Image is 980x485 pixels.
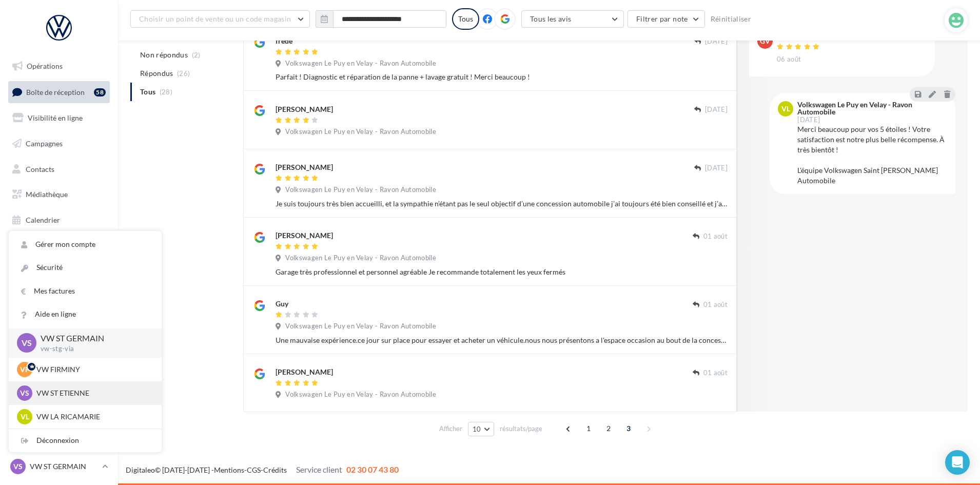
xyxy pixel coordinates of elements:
span: Tous les avis [530,14,572,23]
span: 10 [473,425,481,433]
div: Déconnexion [9,429,162,452]
p: VW ST GERMAIN [30,461,98,472]
div: Tous [452,8,479,30]
a: Contacts [6,159,112,180]
div: Une mauvaise expérience.ce jour sur place pour essayer et acheter un véhicule.nous nous présenton... [276,335,728,345]
span: [DATE] [705,37,728,46]
span: Répondus [140,68,173,79]
div: Merci beaucoup pour vos 5 étoiles ! Votre satisfaction est notre plus belle récompense. À très bi... [797,124,947,186]
div: Guy [276,299,288,309]
a: Mes factures [9,280,162,303]
div: [PERSON_NAME] [777,33,834,41]
span: VS [20,388,29,398]
a: Sécurité [9,256,162,279]
span: Choisir un point de vente ou un code magasin [139,14,291,23]
div: frede [276,36,292,46]
span: Volkswagen Le Puy en Velay - Ravon Automobile [285,59,436,68]
button: Réinitialiser [707,13,756,25]
span: VL [21,412,29,422]
div: [PERSON_NAME] [276,162,333,172]
div: Volkswagen Le Puy en Velay - Ravon Automobile [797,101,945,115]
p: VW ST GERMAIN [41,333,145,344]
span: Calendrier [26,216,60,224]
p: VW LA RICAMARIE [36,412,149,422]
span: Afficher [439,424,462,434]
span: VF [20,364,29,375]
a: Aide en ligne [9,303,162,326]
a: Campagnes [6,133,112,154]
a: PLV et print personnalisable [6,235,112,265]
span: VS [13,461,23,472]
p: VW ST ETIENNE [36,388,149,398]
span: 1 [580,420,597,437]
span: 01 août [703,368,728,378]
a: CGS [247,465,261,474]
p: vw-stg-via [41,344,145,354]
a: Médiathèque [6,184,112,205]
span: Volkswagen Le Puy en Velay - Ravon Automobile [285,127,436,137]
span: 3 [620,420,637,437]
span: Non répondus [140,50,188,60]
span: Volkswagen Le Puy en Velay - Ravon Automobile [285,322,436,331]
span: 06 août [777,55,801,64]
span: [DATE] [705,164,728,173]
span: (26) [177,69,190,77]
span: Service client [296,464,342,474]
span: Volkswagen Le Puy en Velay - Ravon Automobile [285,390,436,399]
span: Visibilité en ligne [28,113,83,122]
span: Opérations [27,62,63,70]
span: Boîte de réception [26,87,85,96]
button: Filtrer par note [628,10,705,28]
span: (2) [192,51,201,59]
span: 01 août [703,300,728,309]
a: VS VW ST GERMAIN [8,457,110,476]
span: GV [760,36,770,46]
span: Volkswagen Le Puy en Velay - Ravon Automobile [285,254,436,263]
a: Campagnes DataOnDemand [6,269,112,299]
span: [DATE] [797,117,820,123]
span: Campagnes [26,139,63,148]
button: Tous les avis [521,10,624,28]
span: 01 août [703,232,728,241]
span: VL [781,104,790,114]
button: Choisir un point de vente ou un code magasin [130,10,310,28]
span: © [DATE]-[DATE] - - - [126,465,399,474]
div: [PERSON_NAME] [276,230,333,241]
p: VW FIRMINY [36,364,149,375]
a: Opérations [6,55,112,77]
a: Gérer mon compte [9,233,162,256]
a: Visibilité en ligne [6,107,112,129]
div: [PERSON_NAME] [276,104,333,114]
span: résultats/page [500,424,542,434]
a: Crédits [263,465,287,474]
a: Mentions [214,465,244,474]
div: 58 [94,88,106,96]
span: Médiathèque [26,190,68,199]
span: 02 30 07 43 80 [346,464,399,474]
a: Digitaleo [126,465,155,474]
div: [PERSON_NAME] [276,367,333,377]
span: 2 [600,420,617,437]
a: Boîte de réception58 [6,81,112,103]
span: Volkswagen Le Puy en Velay - Ravon Automobile [285,185,436,195]
button: 10 [468,422,494,436]
span: [DATE] [705,105,728,114]
a: Calendrier [6,209,112,231]
div: Parfait ! Diagnostic et réparation de la panne + lavage gratuit ! Merci beaucoup ! [276,72,728,82]
div: Je suis toujours très bien accueilli, et la sympathie n’étant pas le seul objectif d’une concessi... [276,199,728,209]
div: Garage très professionnel et personnel agréable Je recommande totalement les yeux fermés [276,267,728,277]
div: Open Intercom Messenger [945,450,970,475]
span: VS [22,337,32,349]
span: Contacts [26,164,54,173]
